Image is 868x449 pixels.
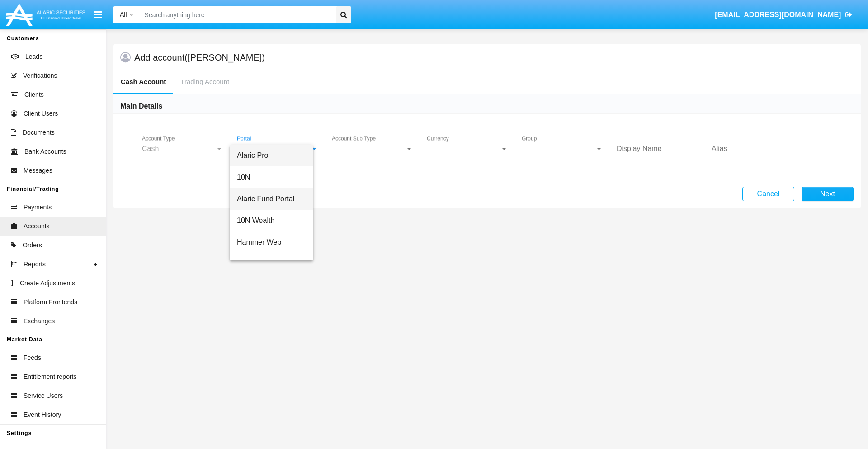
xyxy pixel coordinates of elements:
[237,188,306,210] span: Alaric Fund Portal
[237,166,306,188] span: 10N
[237,253,306,275] span: Alaric MyPortal Trade
[237,210,306,232] span: 10N Wealth
[237,145,306,166] span: Alaric Pro
[237,232,306,253] span: Hammer Web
